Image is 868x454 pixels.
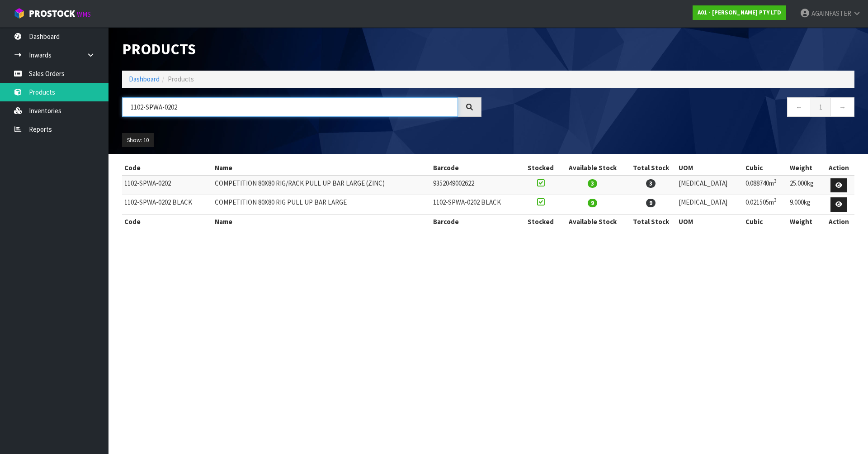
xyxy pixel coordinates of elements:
[168,75,194,83] span: Products
[625,161,676,175] th: Total Stock
[212,195,431,215] td: COMPETITION 80X80 RIG PULL UP BAR LARGE
[521,161,560,175] th: Stocked
[431,176,521,195] td: 9352049002622
[774,178,777,184] sup: 3
[676,195,743,215] td: [MEDICAL_DATA]
[625,214,676,229] th: Total Stock
[495,97,854,119] nav: Page navigation
[743,195,788,215] td: 0.021505m
[122,41,481,57] h1: Products
[698,9,781,16] strong: A01 - [PERSON_NAME] PTY LTD
[788,214,823,229] th: Weight
[676,161,743,175] th: UOM
[560,214,625,229] th: Available Stock
[787,97,811,117] a: ←
[122,133,154,148] button: Show: 10
[431,161,521,175] th: Barcode
[823,214,854,229] th: Action
[743,161,788,175] th: Cubic
[122,176,212,195] td: 1102-SPWA-0202
[788,161,823,175] th: Weight
[212,214,431,229] th: Name
[823,161,854,175] th: Action
[774,197,777,203] sup: 3
[676,214,743,229] th: UOM
[588,179,597,188] span: 3
[212,176,431,195] td: COMPETITION 80X80 RIG/RACK PULL UP BAR LARGE (ZINC)
[29,8,75,19] span: ProStock
[811,9,851,18] span: AGAINFASTER
[646,179,656,188] span: 3
[676,176,743,195] td: [MEDICAL_DATA]
[122,195,212,215] td: 1102-SPWA-0202 BLACK
[646,199,656,207] span: 9
[830,97,854,117] a: →
[77,10,91,19] small: WMS
[588,199,597,207] span: 9
[788,176,823,195] td: 25.000kg
[560,161,625,175] th: Available Stock
[743,176,788,195] td: 0.088740m
[788,195,823,215] td: 9.000kg
[129,75,160,83] a: Dashboard
[743,214,788,229] th: Cubic
[431,195,521,215] td: 1102-SPWA-0202 BLACK
[521,214,560,229] th: Stocked
[431,214,521,229] th: Barcode
[122,97,458,117] input: Search products
[212,161,431,175] th: Name
[811,97,831,117] a: 1
[122,214,212,229] th: Code
[14,8,25,19] img: cube-alt.png
[122,161,212,175] th: Code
